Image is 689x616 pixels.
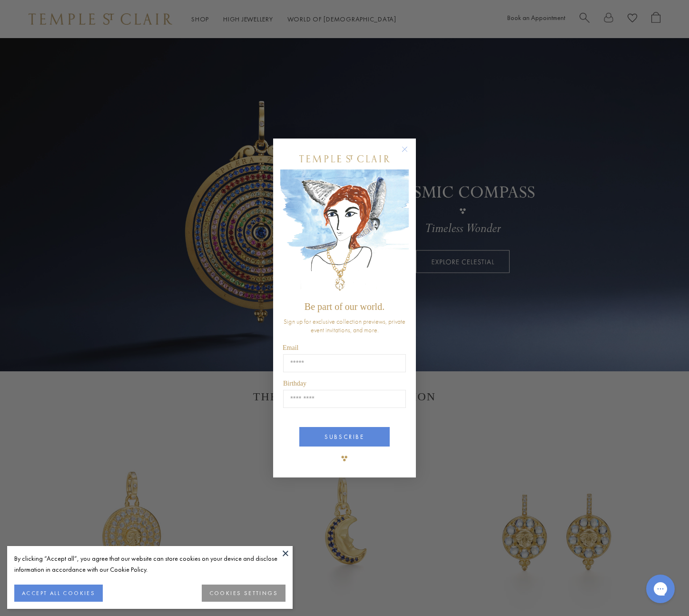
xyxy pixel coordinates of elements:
div: By clicking “Accept all”, you agree that our website can store cookies on your device and disclos... [14,553,285,575]
img: c4a9eb12-d91a-4d4a-8ee0-386386f4f338.jpeg [280,169,409,297]
span: Sign up for exclusive collection previews, private event invitations, and more. [284,317,405,334]
button: COOKIES SETTINGS [202,585,285,602]
img: Temple St. Clair [299,155,390,162]
button: SUBSCRIBE [299,427,390,447]
button: ACCEPT ALL COOKIES [14,585,103,602]
span: Be part of our world. [305,301,384,312]
iframe: Gorgias live chat messenger [641,571,679,606]
span: Birthday [283,380,306,387]
span: Email [283,344,298,351]
img: TSC [335,449,354,468]
button: Close dialog [404,148,415,160]
input: Email [283,354,406,372]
